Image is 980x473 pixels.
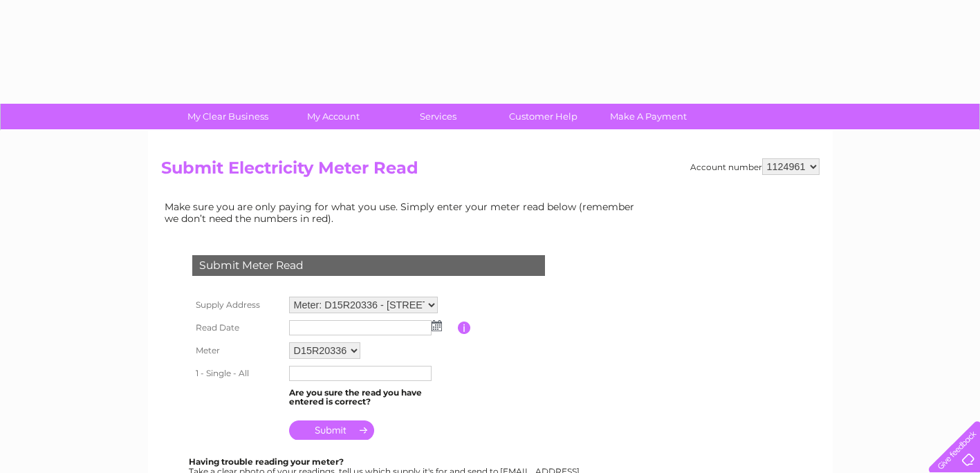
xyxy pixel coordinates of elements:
a: Customer Help [486,104,600,129]
th: Read Date [189,317,286,339]
b: Having trouble reading your meter? [189,456,344,467]
img: ... [432,320,442,331]
input: Information [458,322,471,334]
a: My Account [276,104,390,129]
a: Services [381,104,495,129]
a: My Clear Business [171,104,285,129]
td: Make sure you are only paying for what you use. Simply enter your meter read below (remember we d... [161,198,645,227]
div: Account number [690,158,820,175]
td: Are you sure the read you have entered is correct? [286,384,458,411]
th: Supply Address [189,293,286,317]
div: Submit Meter Read [192,255,545,276]
th: 1 - Single - All [189,362,286,384]
input: Submit [289,420,374,440]
a: Make A Payment [591,104,705,129]
h2: Submit Electricity Meter Read [161,158,820,185]
th: Meter [189,339,286,362]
